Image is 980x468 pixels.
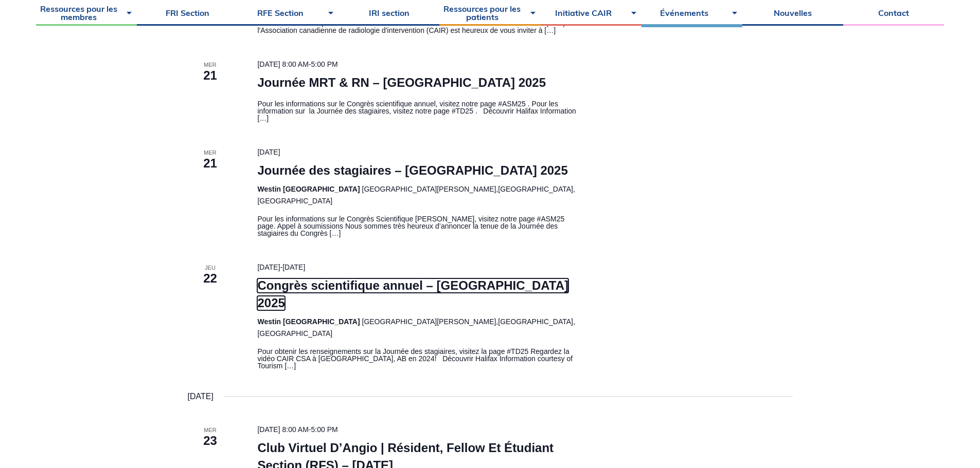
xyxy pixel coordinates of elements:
[257,60,337,68] time: -
[188,270,233,287] span: 22
[188,155,233,172] span: 21
[257,100,582,122] p: Pour les informations sur le Congrès scientifique annuel, visitez notre page #ASM25 . Pour les in...
[188,148,233,157] span: Mer
[257,185,360,193] span: Westin [GEOGRAPHIC_DATA]
[257,148,280,156] span: [DATE]
[257,60,308,68] span: [DATE] 8:00 AM
[282,263,305,271] span: [DATE]
[257,76,546,90] a: Journée MRT & RN – [GEOGRAPHIC_DATA] 2025
[257,20,582,34] p: Le Comité de l'entrepreneuriat et de l'innovation de la Section des résidents et des fellows (SRF...
[257,425,308,434] span: [DATE] 8:00 AM
[311,60,338,68] span: 5:00 PM
[188,390,213,403] time: [DATE]
[257,425,337,434] time: -
[188,264,233,272] span: Jeu
[188,426,233,435] span: Mer
[257,163,567,178] a: Journée des stagiaires – [GEOGRAPHIC_DATA] 2025
[257,278,568,310] a: Congrès scientifique annuel – [GEOGRAPHIC_DATA] 2025
[311,425,338,434] span: 5:00 PM
[257,185,575,205] span: [GEOGRAPHIC_DATA][PERSON_NAME],[GEOGRAPHIC_DATA],[GEOGRAPHIC_DATA]
[257,263,280,271] span: [DATE]
[188,67,233,84] span: 21
[257,317,360,326] span: Westin [GEOGRAPHIC_DATA]
[257,263,305,271] time: -
[188,432,233,450] span: 23
[257,215,582,237] p: Pour les informations sur le Congrès Scientifique [PERSON_NAME], visitez notre page #ASM25 page. ...
[188,61,233,69] span: Mer
[257,348,582,369] p: Pour obtenir les renseignements sur la Journée des stagiaires, visitez la page #TD25 Regardez la ...
[257,317,575,338] span: [GEOGRAPHIC_DATA][PERSON_NAME],[GEOGRAPHIC_DATA],[GEOGRAPHIC_DATA]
